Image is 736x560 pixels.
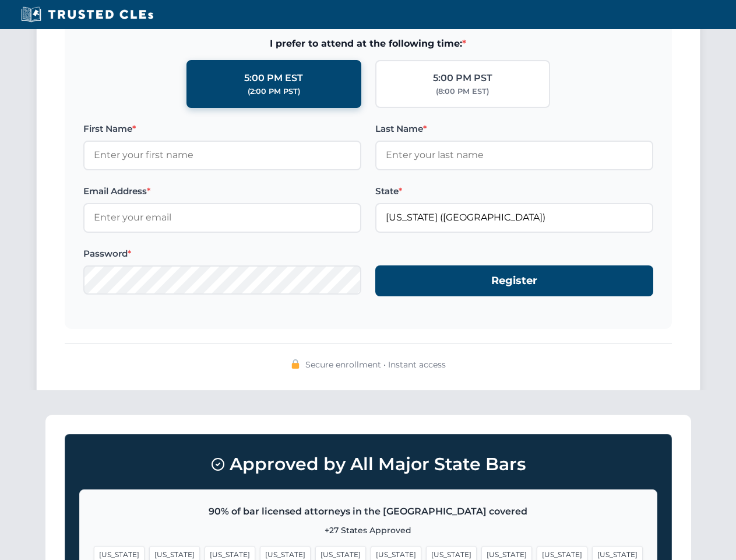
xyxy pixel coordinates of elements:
[83,203,361,232] input: Enter your email
[375,141,653,170] input: Enter your last name
[94,504,643,519] p: 90% of bar licensed attorneys in the [GEOGRAPHIC_DATA] covered
[436,86,489,97] div: (8:00 PM EST)
[375,184,653,198] label: State
[83,36,653,51] span: I prefer to attend at the following time:
[248,86,300,97] div: (2:00 PM PST)
[375,122,653,136] label: Last Name
[79,449,657,480] h3: Approved by All Major State Bars
[433,71,492,86] div: 5:00 PM PST
[17,6,157,23] img: Trusted CLEs
[244,71,303,86] div: 5:00 PM EST
[83,247,361,261] label: Password
[83,122,361,136] label: First Name
[94,524,643,537] p: +27 States Approved
[375,265,653,296] button: Register
[305,358,446,371] span: Secure enrollment • Instant access
[83,184,361,198] label: Email Address
[291,359,300,369] img: 🔒
[83,141,361,170] input: Enter your first name
[375,203,653,232] input: Florida (FL)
